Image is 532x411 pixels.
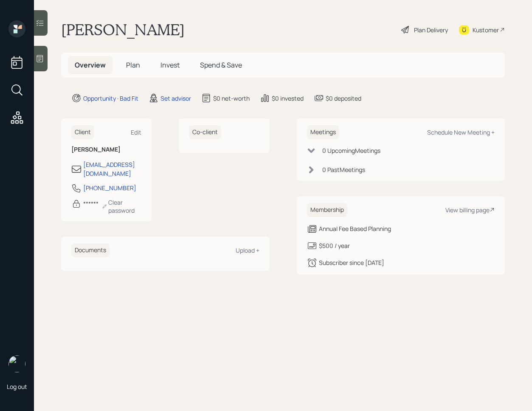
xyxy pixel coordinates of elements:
[319,258,384,267] div: Subscriber since [DATE]
[319,224,391,233] div: Annual Fee Based Planning
[7,383,27,391] div: Log out
[272,94,304,103] div: $0 invested
[71,243,110,257] h6: Documents
[307,125,339,139] h6: Meetings
[319,241,350,250] div: $500 / year
[131,128,141,136] div: Edit
[326,94,361,103] div: $0 deposited
[200,60,242,70] span: Spend & Save
[236,246,259,254] div: Upload +
[8,355,25,372] img: retirable_logo.png
[307,203,347,217] h6: Membership
[427,128,495,136] div: Schedule New Meeting +
[160,60,180,70] span: Invest
[322,165,365,174] div: 0 Past Meeting s
[189,125,221,139] h6: Co-client
[71,125,94,139] h6: Client
[445,206,495,214] div: View billing page
[473,25,499,34] div: Kustomer
[75,60,106,70] span: Overview
[61,20,185,39] h1: [PERSON_NAME]
[71,146,141,153] h6: [PERSON_NAME]
[126,60,140,70] span: Plan
[160,94,191,103] div: Set advisor
[414,25,448,34] div: Plan Delivery
[83,183,136,192] div: [PHONE_NUMBER]
[83,94,138,103] div: Opportunity · Bad Fit
[213,94,250,103] div: $0 net-worth
[102,198,141,214] div: Clear password
[83,160,141,178] div: [EMAIL_ADDRESS][DOMAIN_NAME]
[322,146,380,155] div: 0 Upcoming Meeting s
